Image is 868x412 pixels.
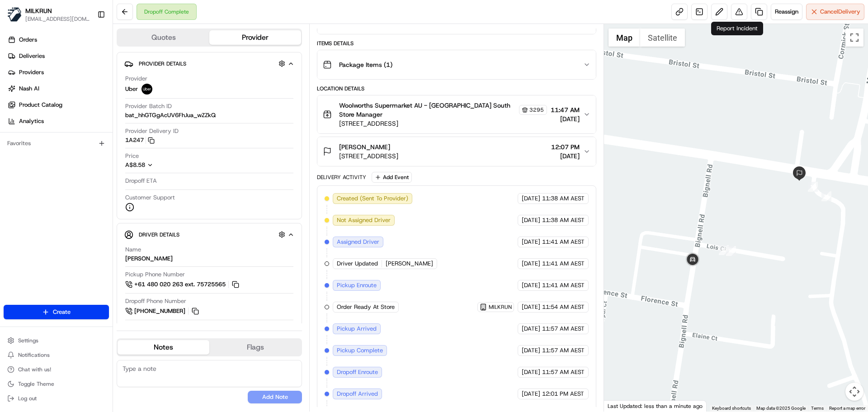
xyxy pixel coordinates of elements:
div: Items Details [317,40,596,47]
span: MILKRUN [489,303,512,311]
span: [DATE] [522,194,540,203]
span: Customer Support [125,194,175,202]
span: [DATE] [551,152,580,161]
a: [PHONE_NUMBER] [125,306,200,316]
a: Deliveries [4,49,113,63]
span: Order Ready At Store [337,303,395,311]
a: +61 480 020 263 ext. 75725565 [125,279,241,289]
button: Create [4,305,109,319]
span: bat_hhGTGgAcUV6FhJua_wZZkQ [125,111,216,119]
span: Chat with us! [18,366,51,373]
span: 11:38 AM AEST [542,194,585,203]
span: 11:54 AM AEST [542,303,585,311]
a: Report a map error [829,406,865,411]
div: 11 [821,191,831,201]
div: Favorites [4,136,109,151]
span: +61 480 020 263 ext. 75725565 [134,280,226,289]
span: Uber [125,85,138,93]
span: [DATE] [522,260,540,268]
span: [STREET_ADDRESS] [339,152,398,161]
a: Nash AI [4,81,113,96]
button: Woolworths Supermarket AU - [GEOGRAPHIC_DATA] South Store Manager3295[STREET_ADDRESS]11:47 AM[DATE] [317,95,595,133]
button: Quotes [118,30,209,45]
button: A$8.58 [125,161,205,169]
button: Add Event [372,172,412,183]
span: A$8.58 [125,161,145,169]
span: Package Items ( 1 ) [339,60,392,69]
span: Provider Details [139,60,186,67]
button: Toggle Theme [4,378,109,390]
div: [PERSON_NAME] [125,255,173,263]
div: 10 [808,182,818,192]
span: 3295 [529,106,544,114]
a: Product Catalog [4,98,113,112]
span: Product Catalog [19,101,62,109]
span: Providers [19,68,44,76]
span: [DATE] [522,368,540,376]
span: 11:57 AM AEST [542,325,585,333]
span: 11:41 AM AEST [542,260,585,268]
span: Woolworths Supermarket AU - [GEOGRAPHIC_DATA] South Store Manager [339,101,517,119]
img: MILKRUN [7,7,22,22]
span: [DATE] [522,390,540,398]
span: Driver Details [139,231,179,238]
div: 13 [726,246,736,256]
button: Show street map [609,28,640,47]
span: Provider Delivery ID [125,127,179,135]
span: Dropoff Arrived [337,390,378,398]
span: Toggle Theme [18,380,54,388]
button: MILKRUN [25,6,52,15]
button: 1A247 [125,136,155,144]
span: 12:01 PM AEST [542,390,584,398]
div: Last Updated: less than a minute ago [604,400,707,412]
span: [DATE] [522,281,540,289]
button: CancelDelivery [806,4,864,20]
span: Orders [19,36,37,44]
button: Chat with us! [4,363,109,376]
span: Name [125,246,141,254]
span: [DATE] [522,346,540,355]
img: Google [606,400,636,412]
span: Provider [125,75,147,83]
button: Toggle fullscreen view [845,28,863,47]
button: Notes [118,340,209,355]
span: [PERSON_NAME] [386,260,433,268]
span: Dropoff Phone Number [125,297,186,305]
a: Providers [4,65,113,80]
span: Pickup Enroute [337,281,377,289]
div: Delivery Activity [317,174,366,181]
button: Notifications [4,349,109,361]
span: 11:38 AM AEST [542,216,585,224]
span: Created (Sent To Provider) [337,194,408,203]
span: 12:07 PM [551,142,580,152]
button: Provider Details [124,56,294,71]
span: 11:41 AM AEST [542,238,585,246]
button: Keyboard shortcuts [712,405,751,412]
button: Package Items (1) [317,50,595,79]
button: Show satellite imagery [640,28,685,47]
span: [DATE] [522,238,540,246]
div: 12 [719,245,729,255]
button: [PERSON_NAME][STREET_ADDRESS]12:07 PM[DATE] [317,137,595,166]
span: [DATE] [522,303,540,311]
span: Dropoff ETA [125,177,157,185]
span: Assigned Driver [337,238,379,246]
span: [PERSON_NAME] [339,142,390,152]
span: Create [53,308,71,316]
span: Pickup Complete [337,346,383,355]
button: MILKRUNMILKRUN[EMAIL_ADDRESS][DOMAIN_NAME] [4,4,94,25]
span: Provider Batch ID [125,102,172,110]
button: Map camera controls [845,383,863,401]
span: [PHONE_NUMBER] [134,307,185,315]
span: Dropoff Enroute [337,368,378,376]
span: Deliveries [19,52,45,60]
div: Report Incident [711,22,763,35]
span: 11:57 AM AEST [542,368,585,376]
span: 11:57 AM AEST [542,346,585,355]
span: [STREET_ADDRESS] [339,119,547,128]
span: Notifications [18,351,50,359]
span: Driver Updated [337,260,378,268]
